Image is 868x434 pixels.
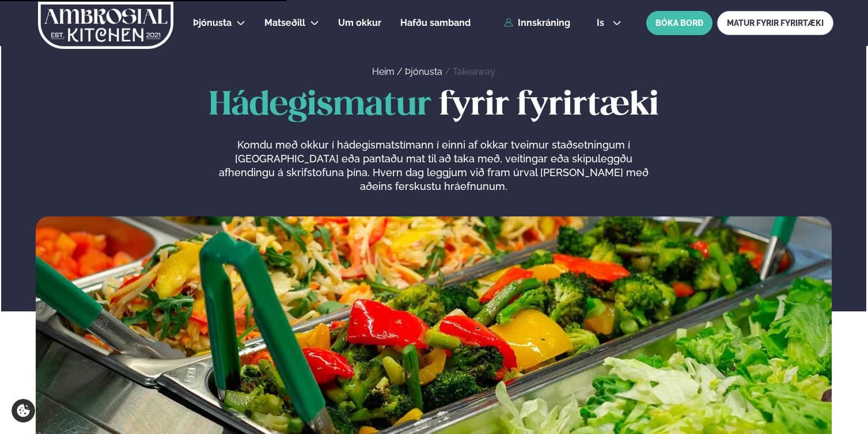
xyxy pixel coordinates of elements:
a: Hafðu samband [400,16,471,30]
span: / [397,66,405,77]
a: Innskráning [504,18,570,28]
span: is [597,18,608,28]
button: is [587,18,631,28]
a: Takeaway [453,66,495,77]
span: Þjónusta [193,17,232,28]
a: Þjónusta [193,16,232,30]
a: MATUR FYRIR FYRIRTÆKI [717,11,833,35]
a: Um okkur [338,16,381,30]
img: logo [37,2,175,49]
span: / [445,66,453,77]
button: BÓKA BORÐ [646,11,712,35]
span: Um okkur [338,17,381,28]
span: Hafðu samband [400,17,471,28]
span: Hádegismatur [209,90,431,121]
a: Matseðill [264,16,305,30]
a: Cookie settings [12,399,35,422]
span: Matseðill [264,17,305,28]
p: Komdu með okkur í hádegismatstímann í einni af okkar tveimur staðsetningum í [GEOGRAPHIC_DATA] eð... [216,138,651,193]
h1: fyrir fyrirtæki [36,87,832,124]
a: Heim [372,66,395,77]
a: Þjónusta [405,66,442,77]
